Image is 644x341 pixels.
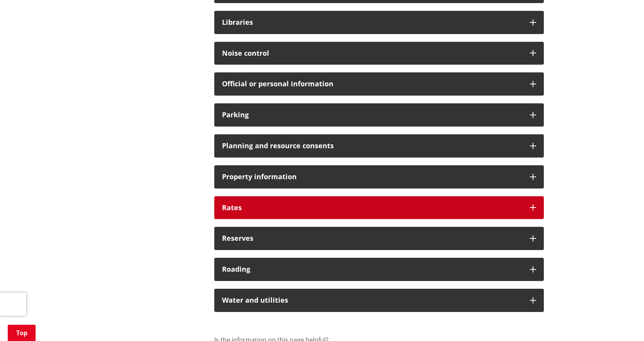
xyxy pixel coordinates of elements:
[222,235,522,242] h3: Reserves
[222,80,522,88] h3: Official or personal information
[222,296,522,304] h3: Water and utilities
[8,325,36,341] a: Top
[222,111,522,119] h3: Parking
[222,142,522,150] h3: Planning and resource consents
[222,50,522,57] h3: Noise control
[222,19,522,26] h3: Libraries
[222,204,522,212] h3: Rates
[222,173,522,181] h3: Property information
[608,308,636,336] iframe: Messenger Launcher
[222,266,522,273] h3: Roading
